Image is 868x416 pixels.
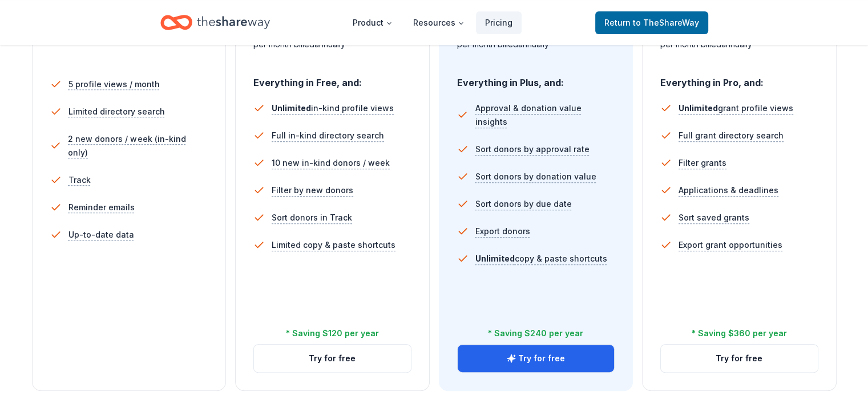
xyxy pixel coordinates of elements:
span: Filter grants [679,156,726,170]
button: Resources [404,11,474,34]
span: 2 new donors / week (in-kind only) [68,132,208,160]
nav: Main [344,9,522,36]
span: to TheShareWay [633,18,699,27]
span: Sort donors by donation value [475,170,596,183]
span: Full in-kind directory search [272,129,384,142]
span: Sort donors by approval rate [475,142,590,156]
span: in-kind profile views [272,103,394,113]
div: Everything in Plus, and: [457,66,615,90]
span: Sort donors by due date [475,197,572,211]
span: Filter by new donors [272,183,353,197]
button: Product [344,11,402,34]
span: copy & paste shortcuts [475,254,607,263]
div: * Saving $120 per year [286,327,379,340]
a: Home [160,9,270,36]
span: 5 profile views / month [68,78,160,91]
span: Up-to-date data [68,228,134,242]
span: Unlimited [679,103,718,113]
span: Reminder emails [68,201,135,214]
div: * Saving $360 per year [692,327,787,340]
span: Track [68,173,91,187]
span: Export grant opportunities [679,238,782,252]
div: * Saving $240 per year [488,327,583,340]
div: Everything in Pro, and: [660,66,818,90]
span: Full grant directory search [679,129,784,142]
span: Return [604,16,699,30]
span: Limited directory search [68,105,165,119]
button: Try for free [254,345,411,372]
span: Unlimited [475,254,515,263]
a: Returnto TheShareWay [595,11,708,34]
span: Approval & donation value insights [475,101,615,129]
div: Everything in Free, and: [253,66,411,90]
span: Unlimited [272,103,311,113]
button: Try for free [661,345,818,372]
span: Export donors [475,225,530,238]
span: Sort donors in Track [272,211,352,225]
span: Sort saved grants [679,211,749,225]
span: Applications & deadlines [679,183,778,197]
span: 10 new in-kind donors / week [272,156,390,170]
button: Try for free [458,345,615,372]
span: Limited copy & paste shortcuts [272,238,395,252]
a: Pricing [476,11,522,34]
span: grant profile views [679,103,793,113]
